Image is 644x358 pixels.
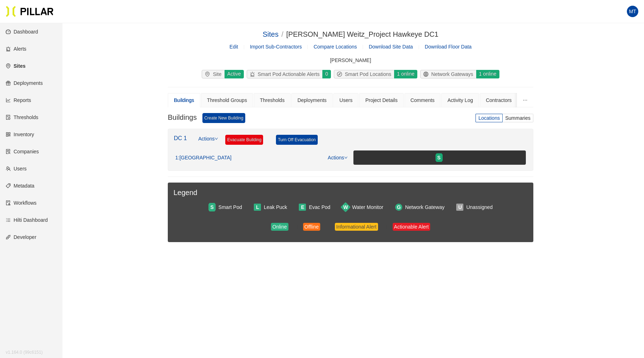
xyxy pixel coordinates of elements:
[224,70,244,78] div: Active
[394,223,429,231] div: Actionable Alert
[215,137,218,140] span: down
[397,203,401,211] span: G
[344,156,348,159] span: down
[425,44,472,50] span: Download Floor Data
[517,93,533,107] button: ellipsis
[276,135,317,145] a: Turn Off Evacuation
[263,30,278,38] a: Sites
[207,96,247,104] div: Threshold Groups
[6,166,27,172] a: teamUsers
[210,203,213,211] span: S
[286,29,438,40] div: [PERSON_NAME] Weitz_Project Hawkeye DC1
[478,115,500,121] span: Locations
[6,200,36,206] a: auditWorkflows
[6,114,38,120] a: exceptionThresholds
[421,70,476,78] div: Network Gateways
[264,203,287,211] div: Leak Puck
[6,29,38,35] a: dashboardDashboard
[328,155,348,160] a: Actions
[225,135,263,145] a: Evacuate Building
[260,96,285,104] div: Thresholds
[247,70,323,78] div: Smart Pod Actionable Alerts
[174,96,194,104] div: Buildings
[305,223,319,231] div: Offline
[6,80,43,86] a: giftDeployments
[369,44,413,50] span: Download Site Data
[202,113,245,123] a: Create New Building
[334,70,394,78] div: Smart Pod Locations
[486,96,512,104] div: Contractors
[394,70,417,78] div: 1 online
[198,135,218,150] a: Actions
[6,6,54,17] img: Pillar Technologies
[173,188,528,197] h3: Legend
[230,44,238,50] a: Edit
[523,98,528,103] span: ellipsis
[466,203,493,211] div: Unassigned
[6,63,25,69] a: environmentSites
[245,70,332,78] a: alertSmart Pod Actionable Alerts0
[313,44,357,50] a: Compare Locations
[6,149,39,154] a: solutionCompanies
[322,70,331,78] div: 0
[256,203,259,211] span: L
[175,155,231,161] div: 1
[178,155,232,161] span: : [GEOGRAPHIC_DATA]
[6,217,48,223] a: barsHilti Dashboard
[476,70,499,78] div: 1 online
[423,72,431,77] span: global
[272,223,287,231] div: Online
[405,203,444,211] div: Network Gateway
[297,96,327,104] div: Deployments
[6,234,36,240] a: apiDeveloper
[339,96,353,104] div: Users
[281,30,283,38] span: /
[301,203,304,211] span: E
[250,44,302,50] span: Import Sub-Contractors
[505,115,530,121] span: Summaries
[205,72,213,77] span: environment
[6,97,31,103] a: line-chartReports
[343,203,348,211] span: W
[336,223,377,231] div: Informational Alert
[168,56,533,64] div: [PERSON_NAME]
[365,96,397,104] div: Project Details
[352,203,383,211] div: Water Monitor
[6,132,34,137] a: qrcodeInventory
[168,113,197,123] h3: Buildings
[218,203,242,211] div: Smart Pod
[629,6,636,17] span: MT
[202,70,224,78] div: Site
[411,96,435,104] div: Comments
[6,183,34,189] a: tagMetadata
[309,203,330,211] div: Evac Pod
[447,96,473,104] div: Activity Log
[174,135,187,141] a: DC 1
[250,72,258,77] span: alert
[6,46,26,52] a: alertAlerts
[458,203,462,211] span: U
[437,154,441,162] span: S
[337,72,345,77] span: compass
